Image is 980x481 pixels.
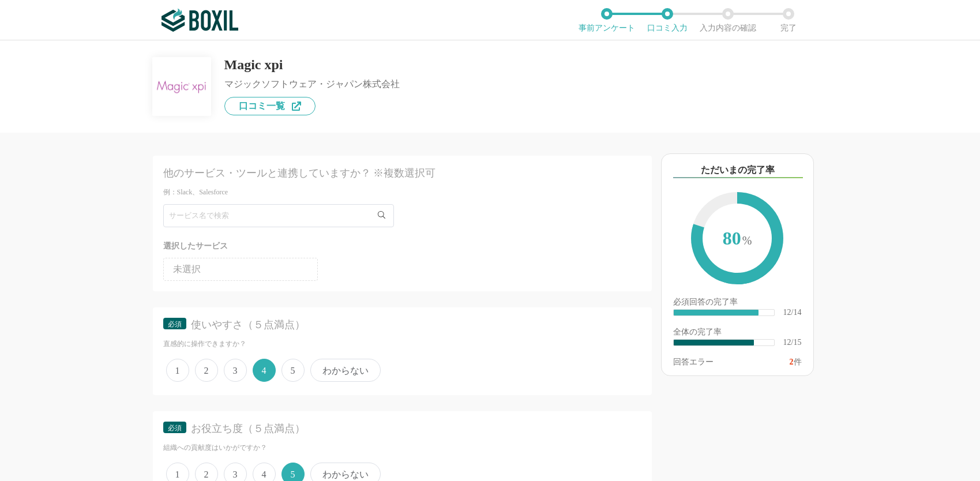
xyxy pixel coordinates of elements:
div: 使いやすさ（５点満点） [191,318,621,332]
span: 3 [224,359,247,382]
div: 選択したサービス [163,239,641,253]
span: 口コミ一覧 [239,102,285,111]
li: 完了 [759,8,819,32]
li: 口コミ入力 [637,8,698,32]
div: Magic xpi [224,58,400,72]
img: ボクシルSaaS_ロゴ [162,9,238,32]
div: 全体の完了率 [673,328,802,339]
div: 件 [790,358,802,366]
div: 12/14 [783,309,802,317]
div: お役立ち度（５点満点） [191,422,621,436]
span: 必須 [168,424,182,432]
div: ​ [674,310,759,315]
div: マジックソフトウェア・ジャパン株式会社 [224,80,400,89]
span: % [742,234,752,247]
span: 2 [790,358,794,366]
a: 口コミ一覧 [224,97,316,115]
div: 12/15 [783,339,802,347]
span: 2 [195,359,218,382]
span: 80 [703,204,772,275]
span: 4 [253,359,276,382]
input: サービス名で検索 [163,204,394,227]
span: 未選択 [173,265,201,274]
li: 入力内容の確認 [698,8,759,32]
span: 1 [166,359,189,382]
div: 回答エラー [673,358,714,366]
span: 5 [281,359,305,382]
div: ​ [674,340,754,345]
li: 事前アンケート [577,8,637,32]
div: 組織への貢献度はいかがですか？ [163,443,641,453]
div: ただいまの完了率 [673,163,803,178]
div: 必須回答の完了率 [673,298,802,309]
span: 必須 [168,320,182,328]
div: 直感的に操作できますか？ [163,339,641,349]
span: わからない [310,359,381,382]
